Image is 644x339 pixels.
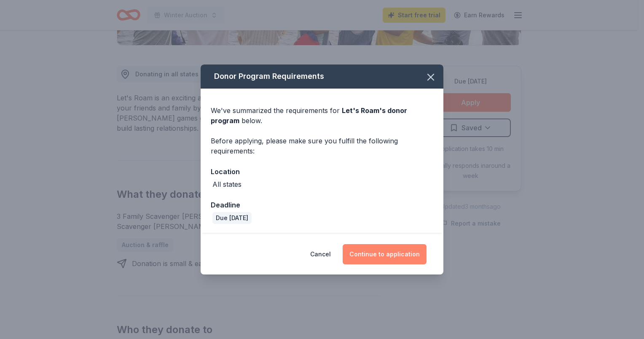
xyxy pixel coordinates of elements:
[310,244,331,264] button: Cancel
[211,166,433,177] div: Location
[211,136,433,156] div: Before applying, please make sure you fulfill the following requirements:
[201,65,443,89] div: Donor Program Requirements
[211,105,433,126] div: We've summarized the requirements for below.
[212,179,241,189] div: All states
[212,212,252,224] div: Due [DATE]
[211,199,433,210] div: Deadline
[343,244,427,264] button: Continue to application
